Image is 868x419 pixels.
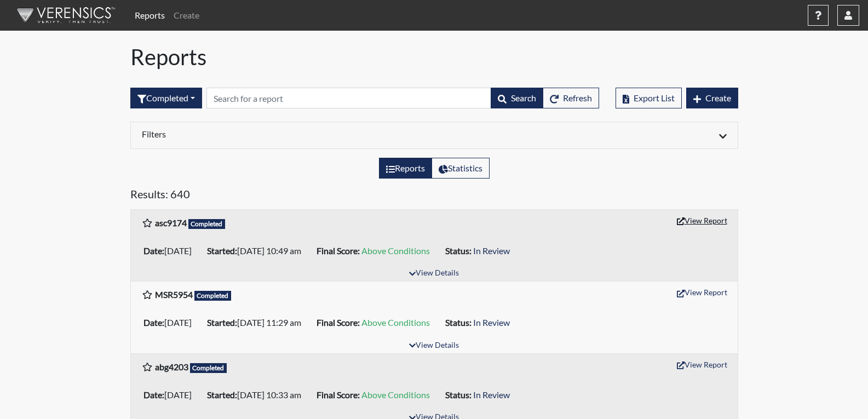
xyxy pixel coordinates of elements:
span: Above Conditions [361,389,430,400]
span: Create [705,93,731,103]
span: Above Conditions [361,317,430,328]
b: Date: [143,389,164,400]
li: [DATE] [139,242,203,260]
h1: Reports [130,44,738,70]
h6: Filters [142,129,426,139]
span: In Review [473,389,510,400]
b: Final Score: [317,389,360,400]
span: Above Conditions [361,245,430,256]
b: Started: [207,245,237,256]
b: Status: [445,245,472,256]
b: Status: [445,389,472,400]
label: View the list of reports [379,158,432,179]
span: Completed [194,291,232,301]
label: View statistics about completed interviews [432,158,490,179]
a: Reports [130,4,169,26]
h5: Results: 640 [130,187,738,205]
div: Filter by interview status [130,88,202,108]
li: [DATE] [139,386,203,404]
span: Export List [634,93,675,103]
button: Completed [130,88,202,108]
b: MSR5954 [155,289,193,300]
li: [DATE] 10:33 am [203,386,312,404]
button: View Details [404,338,464,353]
button: View Report [672,356,732,373]
button: Refresh [543,88,599,108]
button: Export List [616,88,682,108]
b: abg4203 [155,361,188,372]
input: Search by Registration ID, Interview Number, or Investigation Name. [206,88,491,108]
b: Date: [143,245,164,256]
b: Final Score: [317,317,360,328]
span: Refresh [563,93,592,103]
span: In Review [473,245,510,256]
span: Completed [190,363,227,373]
button: Create [686,88,738,108]
div: Click to expand/collapse filters [134,129,735,142]
b: Status: [445,317,472,328]
span: Completed [188,219,226,229]
li: [DATE] 11:29 am [203,314,312,331]
b: asc9174 [155,217,187,228]
button: View Report [672,212,732,229]
span: Search [511,93,536,103]
b: Started: [207,389,237,400]
span: In Review [473,317,510,328]
button: View Report [672,284,732,301]
li: [DATE] [139,314,203,331]
button: Search [491,88,543,108]
a: Create [169,4,204,26]
b: Date: [143,317,164,328]
b: Final Score: [317,245,360,256]
button: View Details [404,266,464,281]
li: [DATE] 10:49 am [203,242,312,260]
b: Started: [207,317,237,328]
